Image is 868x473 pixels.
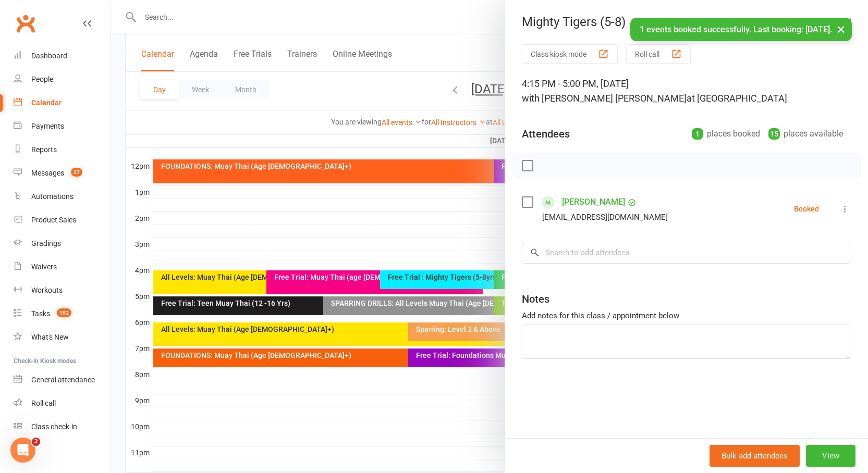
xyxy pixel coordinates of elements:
a: Messages 27 [14,161,110,185]
div: 1 [692,128,703,140]
span: 27 [71,168,82,177]
div: Dashboard [31,52,67,60]
div: Booked [794,205,819,213]
div: Tasks [31,309,50,318]
div: Notes [522,292,549,306]
span: with [PERSON_NAME] [PERSON_NAME] [522,93,687,104]
div: Class check-in [31,422,77,431]
div: What's New [31,333,69,341]
a: Automations [14,185,110,208]
a: People [14,68,110,91]
div: Waivers [31,263,57,271]
a: What's New [14,326,110,349]
div: Product Sales [31,216,76,224]
a: General attendance kiosk mode [14,368,110,392]
iframe: Intercom live chat [10,438,35,463]
div: Reports [31,145,57,154]
div: places available [768,127,843,141]
div: Mighty Tigers (5-8) [505,15,868,29]
button: View [806,445,855,467]
div: Messages [31,169,64,177]
div: Workouts [31,286,63,294]
a: Tasks 192 [14,302,110,326]
a: Payments [14,115,110,138]
a: Dashboard [14,44,110,68]
div: Gradings [31,239,61,247]
input: Search to add attendees [522,242,851,264]
a: Roll call [14,392,110,415]
div: Add notes for this class / appointment below [522,309,851,322]
a: Clubworx [13,10,39,36]
a: Class kiosk mode [14,415,110,439]
a: [PERSON_NAME] [562,194,625,210]
div: People [31,75,53,83]
a: Calendar [14,91,110,115]
a: Gradings [14,232,110,255]
a: Reports [14,138,110,161]
div: 1 events booked successfully. Last booking: [DATE]. [630,18,852,41]
div: 4:15 PM - 5:00 PM, [DATE] [522,77,851,106]
div: Roll call [31,399,56,407]
span: 2 [32,438,40,446]
a: Workouts [14,279,110,302]
div: 15 [768,128,780,140]
div: Automations [31,192,74,201]
button: Roll call [626,44,691,64]
span: at [GEOGRAPHIC_DATA] [687,93,787,104]
span: 192 [57,308,71,317]
div: Payments [31,122,64,130]
div: places booked [692,127,760,141]
div: [EMAIL_ADDRESS][DOMAIN_NAME] [542,210,668,224]
div: Calendar [31,98,62,107]
button: Class kiosk mode [522,44,618,64]
button: Bulk add attendees [710,445,800,467]
a: Product Sales [14,208,110,232]
div: General attendance [31,376,95,384]
button: × [832,18,850,40]
div: Attendees [522,127,570,141]
a: Waivers [14,255,110,279]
